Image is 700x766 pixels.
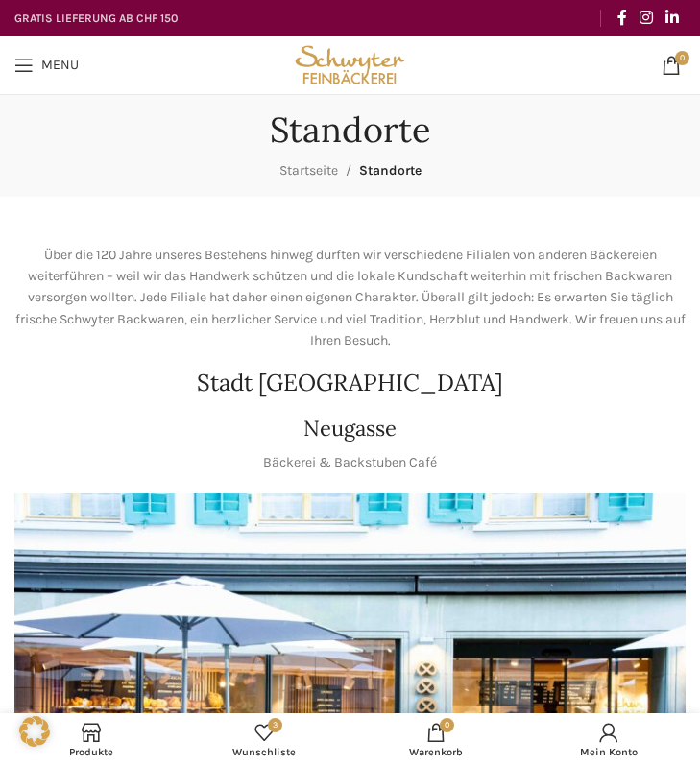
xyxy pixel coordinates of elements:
strong: GRATIS LIEFERUNG AB CHF 150 [14,12,178,25]
a: Instagram social link [633,3,659,33]
h4: Neugasse [303,414,397,443]
span: 0 [675,51,689,65]
p: Bäckerei & Backstuben Café [263,452,437,473]
a: Produkte [5,718,178,761]
div: Meine Wunschliste [178,718,350,761]
span: 0 [440,718,454,732]
img: Bäckerei Schwyter [291,36,409,94]
a: Mein Konto [522,718,695,761]
span: Produkte [14,746,168,758]
a: 3 Wunschliste [178,718,350,761]
a: 0 Warenkorb [350,718,523,761]
span: Wunschliste [187,746,341,758]
span: Mein Konto [532,746,686,758]
a: Site logo [291,56,409,72]
a: Open mobile menu [5,46,88,84]
h1: Standorte [270,109,431,151]
div: My cart [350,718,523,761]
span: Warenkorb [360,746,514,758]
a: Facebook social link [611,3,633,33]
h2: Stadt [GEOGRAPHIC_DATA] [14,371,686,395]
a: 0 [652,46,690,84]
a: Startseite [279,162,338,179]
span: 3 [268,718,282,732]
span: Menu [41,59,79,72]
p: Über die 120 Jahre unseres Bestehens hinweg durften wir verschiedene Filialen von anderen Bäckere... [14,245,686,352]
span: Standorte [359,162,422,179]
a: Linkedin social link [660,3,686,33]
